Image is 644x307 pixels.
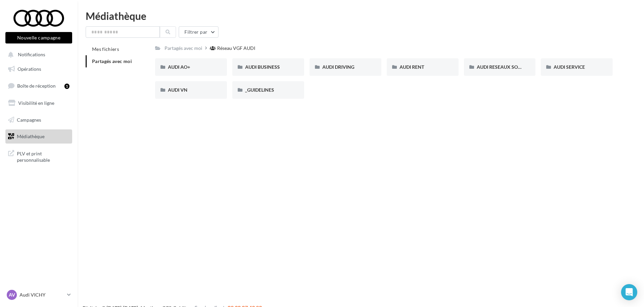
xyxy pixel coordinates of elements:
[5,32,72,43] button: Nouvelle campagne
[18,66,41,72] span: Opérations
[621,284,637,300] div: Open Intercom Messenger
[4,129,74,144] a: Médiathèque
[477,64,532,70] span: AUDI RESEAUX SOCIAUX
[17,149,69,163] span: PLV et print personnalisable
[5,288,72,301] a: AV Audi VICHY
[17,117,41,122] span: Campagnes
[4,113,74,127] a: Campagnes
[168,87,187,93] span: AUDI VN
[4,62,74,76] a: Opérations
[92,46,119,52] span: Mes fichiers
[554,64,585,70] span: AUDI SERVICE
[4,79,74,93] a: Boîte de réception1
[17,133,45,139] span: Médiathèque
[4,146,74,166] a: PLV et print personnalisable
[9,291,15,298] span: AV
[245,64,280,70] span: AUDI BUSINESS
[64,84,69,89] div: 1
[17,83,56,89] span: Boîte de réception
[92,58,132,64] span: Partagés avec moi
[165,45,202,52] div: Partagés avec moi
[245,87,274,93] span: _GUIDELINES
[18,100,54,106] span: Visibilité en ligne
[86,11,636,21] div: Médiathèque
[18,52,45,58] span: Notifications
[217,45,255,52] div: Réseau VGF AUDI
[179,26,218,38] button: Filtrer par
[400,64,424,70] span: AUDI RENT
[20,291,64,298] p: Audi VICHY
[4,96,74,110] a: Visibilité en ligne
[322,64,354,70] span: AUDI DRIVING
[168,64,190,70] span: AUDI AO+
